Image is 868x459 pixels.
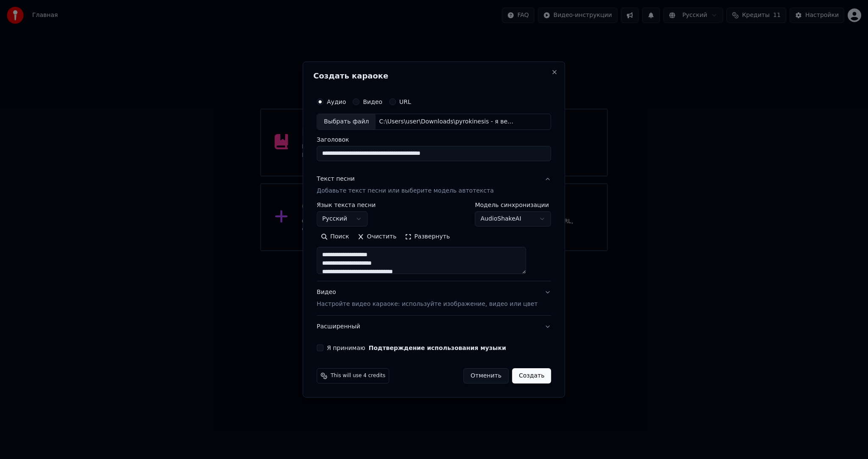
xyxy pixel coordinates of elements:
[317,168,551,202] button: Текст песниДобавьте текст песни или выберите модель автотекста
[327,99,346,105] label: Аудио
[376,118,520,126] div: C:\Users\user\Downloads\pyrokinesis - я верю только в неизбежность зла.mp3
[353,230,401,243] button: Очистить
[317,281,551,315] button: ВидеоНастройте видео караоке: используйте изображение, видео или цвет
[317,175,355,183] div: Текст песни
[317,202,551,281] div: Текст песниДобавьте текст песни или выберите модель автотекста
[317,288,537,308] div: Видео
[327,345,506,351] label: Я принимаю
[399,99,411,105] label: URL
[401,230,454,243] button: Развернуть
[313,72,554,80] h2: Создать караоке
[363,99,382,105] label: Видео
[317,187,494,195] p: Добавьте текст песни или выберите модель автотекста
[317,202,376,208] label: Язык текста песни
[512,368,551,383] button: Создать
[317,316,551,338] button: Расширенный
[475,202,551,208] label: Модель синхронизации
[369,345,506,351] button: Я принимаю
[331,372,385,379] span: This will use 4 credits
[317,230,353,243] button: Поиск
[463,368,509,383] button: Отменить
[317,300,537,308] p: Настройте видео караоке: используйте изображение, видео или цвет
[317,114,376,129] div: Выбрать файл
[317,137,551,143] label: Заголовок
